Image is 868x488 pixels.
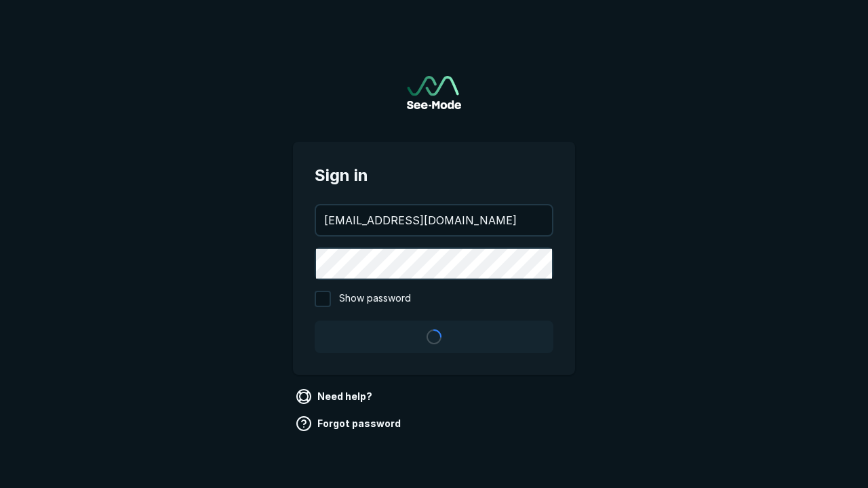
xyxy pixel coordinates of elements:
a: Go to sign in [407,76,461,109]
input: your@email.com [316,205,552,235]
span: Sign in [315,163,553,188]
a: Forgot password [293,413,406,434]
img: See-Mode Logo [407,76,461,109]
a: Need help? [293,386,378,407]
span: Show password [339,291,411,307]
